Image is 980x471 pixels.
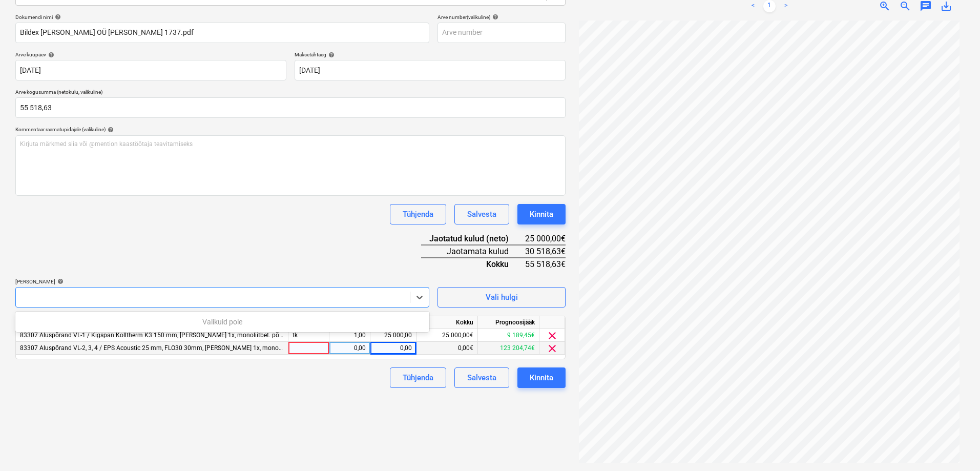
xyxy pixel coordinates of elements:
[20,344,420,352] span: 83307 Aluspõrand VL-2, 3, 4 / EPS Acoustic 25 mm, FLO30 30mm, Kile 1x, monoliitbet. Põr. 80 mm (2...
[929,422,980,471] iframe: Chat Widget
[390,367,446,388] button: Tühjenda
[454,204,509,224] button: Salvesta
[15,23,429,43] input: Dokumendi nimi
[421,245,525,258] div: Jaotamata kulud
[374,329,412,342] div: 25 000,00
[46,52,54,58] span: help
[403,208,433,221] div: Tühjenda
[326,52,335,58] span: help
[525,245,566,258] div: 30 518,63€
[421,233,525,245] div: Jaotatud kulud (neto)
[437,14,566,21] div: Arve number (valikuline)
[55,278,64,284] span: help
[437,287,566,308] button: Vali hulgi
[295,51,566,58] div: Maksetähtaeg
[525,233,566,245] div: 25 000,00€
[390,204,446,224] button: Tühjenda
[454,367,509,388] button: Salvesta
[288,329,329,342] div: tk
[295,60,566,80] input: Tähtaega pole määratud
[517,367,566,388] button: Kinnita
[530,371,553,384] div: Kinnita
[333,342,366,355] div: 0,00
[416,342,478,355] div: 0,00€
[437,23,566,43] input: Arve number
[517,204,566,224] button: Kinnita
[15,14,429,21] div: Dokumendi nimi
[15,314,429,330] div: Valikuid pole
[403,371,433,384] div: Tühjenda
[15,278,429,285] div: [PERSON_NAME]
[546,330,558,342] span: clear
[15,97,566,118] input: Arve kogusumma (netokulu, valikuline)
[15,89,566,97] p: Arve kogusumma (netokulu, valikuline)
[530,208,553,221] div: Kinnita
[20,332,392,339] span: 83307 Aluspõrand VL-1 / Kigspan Kolltherm K3 150 mm, Kile 1x, monoliitbet. põr 100 mm (1 korrus) ...
[525,258,566,270] div: 55 518,63€
[478,329,539,342] div: 9 189,45€
[416,329,478,342] div: 25 000,00€
[467,208,496,221] div: Salvesta
[374,342,412,355] div: 0,00
[53,14,61,20] span: help
[478,316,539,329] div: Prognoosijääk
[15,126,566,133] div: Kommentaar raamatupidajale (valikuline)
[333,329,366,342] div: 1,00
[421,258,525,270] div: Kokku
[467,371,496,384] div: Salvesta
[478,342,539,355] div: 123 204,74€
[15,51,286,58] div: Arve kuupäev
[15,60,286,80] input: Arve kuupäeva pole määratud.
[416,316,478,329] div: Kokku
[490,14,498,20] span: help
[546,342,558,355] span: clear
[106,127,114,133] span: help
[486,291,518,304] div: Vali hulgi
